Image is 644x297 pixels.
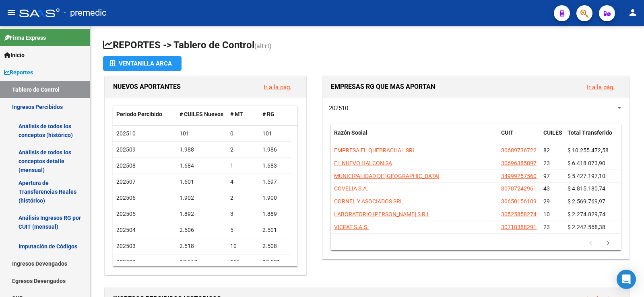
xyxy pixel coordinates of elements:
[257,80,298,94] button: Ir a la pág.
[568,185,605,192] span: $ 4.815.180,74
[116,227,136,233] span: 202504
[334,173,440,179] span: MUNICIPALIDAD DE [GEOGRAPHIC_DATA]
[4,68,33,77] span: Reportes
[116,259,136,265] span: 202502
[116,195,136,201] span: 202506
[564,124,621,151] datatable-header-cell: Total Transferido
[568,173,605,179] span: $ 5.427.197,10
[230,193,256,203] div: 2
[331,124,498,151] datatable-header-cell: Razón Social
[498,124,540,151] datatable-header-cell: CUIT
[227,106,259,123] datatable-header-cell: # MT
[262,258,288,267] div: 37.101
[109,56,175,71] div: Ventanilla ARCA
[180,242,224,251] div: 2.518
[230,161,256,170] div: 1
[543,198,550,205] span: 29
[180,145,224,154] div: 1.988
[583,239,598,248] a: go to previous page
[262,129,288,138] div: 101
[501,185,537,192] span: 30707242961
[262,209,288,219] div: 1.889
[230,111,243,117] span: # MT
[103,39,631,53] h1: REPORTES -> Tablero de Control
[334,129,367,136] span: Razón Social
[6,8,16,17] mat-icon: menu
[180,193,224,203] div: 1.902
[568,147,609,154] span: $ 10.255.472,58
[501,147,537,154] span: 30689736722
[329,104,348,112] span: 202510
[180,209,224,219] div: 1.892
[262,161,288,170] div: 1.683
[262,193,288,203] div: 1.900
[64,4,107,22] span: - premedic
[334,185,368,192] span: COVELIA S.A.
[568,198,605,205] span: $ 2.569.769,97
[259,106,291,123] datatable-header-cell: # RG
[501,224,537,230] span: 30718388291
[4,33,46,42] span: Firma Express
[501,160,537,166] span: 30696385897
[543,185,550,192] span: 43
[180,177,224,186] div: 1.601
[568,129,612,136] span: Total Transferido
[180,111,223,117] span: # CUILES Nuevos
[113,83,181,90] span: NUEVOS APORTANTES
[113,106,176,123] datatable-header-cell: Período Percibido
[601,239,616,248] a: go to next page
[262,145,288,154] div: 1.986
[543,211,550,217] span: 10
[254,42,272,50] span: (alt+t)
[334,211,430,217] span: LABORATORIO [PERSON_NAME] S R L
[230,177,256,186] div: 4
[230,225,256,235] div: 5
[568,211,605,217] span: $ 2.274.829,74
[568,224,605,230] span: $ 2.242.568,38
[501,173,537,179] span: 34999257560
[230,145,256,154] div: 2
[543,160,550,166] span: 23
[264,84,291,91] a: Ir a la pág.
[262,242,288,251] div: 2.508
[543,147,550,154] span: 82
[180,161,224,170] div: 1.684
[617,270,636,289] div: Open Intercom Messenger
[334,224,369,230] span: VICPAT S.A.S.
[116,111,162,117] span: Período Percibido
[501,211,537,217] span: 30525858274
[543,129,562,136] span: CUILES
[543,173,550,179] span: 97
[116,146,136,153] span: 202509
[334,198,403,205] span: CORNEL Y ASOCIADOS SRL
[501,198,537,205] span: 30650156109
[628,8,638,17] mat-icon: person
[331,83,435,90] span: EMPRESAS RG QUE MAS APORTAN
[116,211,136,217] span: 202505
[116,178,136,185] span: 202507
[230,129,256,138] div: 0
[262,225,288,235] div: 2.501
[262,177,288,186] div: 1.597
[587,84,615,91] a: Ir a la pág.
[334,160,392,166] span: EL NUEVO HALCON SA
[540,124,564,151] datatable-header-cell: CUILES
[103,56,182,71] button: Ventanilla ARCA
[230,258,256,267] div: 566
[116,162,136,169] span: 202508
[230,242,256,251] div: 10
[176,106,227,123] datatable-header-cell: # CUILES Nuevos
[543,224,550,230] span: 23
[180,258,224,267] div: 37.667
[4,51,25,59] span: Inicio
[568,160,605,166] span: $ 6.418.073,90
[180,129,224,138] div: 101
[116,130,136,137] span: 202510
[116,243,136,249] span: 202503
[334,147,416,154] span: EMPRESA EL QUEBRACHAL SRL
[580,80,621,94] button: Ir a la pág.
[262,111,275,117] span: # RG
[501,129,514,136] span: CUIT
[230,209,256,219] div: 3
[180,225,224,235] div: 2.506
